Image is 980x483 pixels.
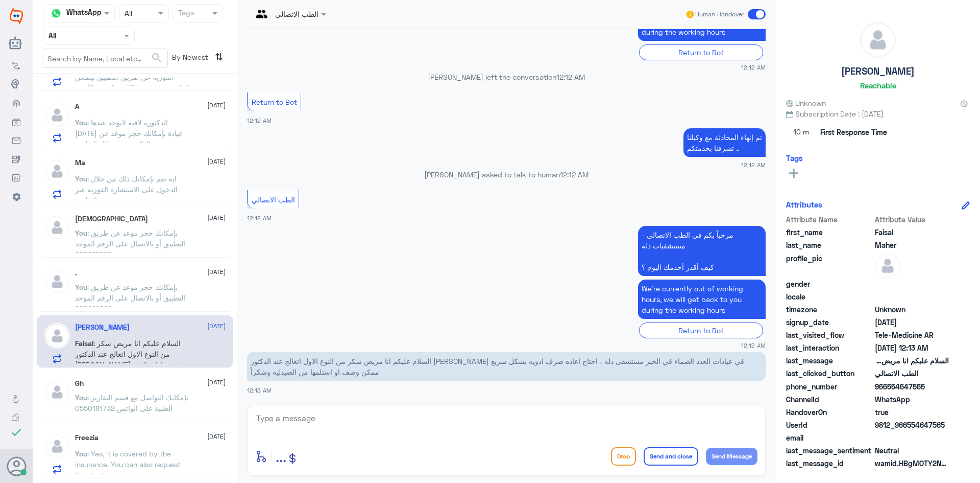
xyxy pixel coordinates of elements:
button: search [151,50,163,66]
span: By Newest [168,49,211,69]
h6: Attributes [786,200,822,209]
button: Drop [611,447,636,466]
p: 19/9/2025, 12:12 AM [638,226,766,276]
img: defaultAdmin.png [44,379,70,405]
span: 966554647565 [875,381,949,392]
span: locale [786,291,873,302]
span: null [875,432,949,443]
span: Attribute Value [875,214,949,225]
span: First Response Time [820,127,887,137]
span: wamid.HBgMOTY2NTU0NjQ3NTY1FQIAEhgUM0E2MDEyOTFCQzIxN0Y1RUZFMDYA [875,458,949,469]
span: email [786,432,873,443]
img: defaultAdmin.png [44,269,70,294]
div: Return to Bot [639,323,763,338]
span: السلام عليكم انا مريض سكر من النوع الاول اتعالج عند الدكتور رضوان في عيادات الغدد الصماء في الخبر... [875,355,949,366]
span: 2025-09-18T21:13:46.049Z [875,342,949,353]
span: Subscription Date : [DATE] [786,108,970,119]
span: Human Handover [695,10,744,19]
span: You [75,449,87,458]
span: You [75,393,87,402]
span: : بإمكانك حجز موعد عن طريق التطبيق أو بالاتصال على الرقم الموحد 920012222 [75,283,185,313]
img: defaultAdmin.png [44,323,70,349]
span: الطب الاتصالي [252,195,295,204]
span: [DATE] [207,267,226,277]
i: ⇅ [215,49,223,65]
span: : الدكتورة لافيه لايوجد عندها [DATE] عيادة بإمكانك حجز موعد عن بعد مع الدكتورة من خلال التطبيق [75,118,183,148]
span: You [75,118,87,127]
h5: Faisal Maher [75,323,130,332]
img: defaultAdmin.png [44,102,70,128]
span: ChannelId [786,394,873,405]
span: true [875,407,949,418]
span: 12:12 AM [560,170,589,179]
h5: . [75,269,77,278]
span: : بإمكانك التواصل مع قسم التقارير الطبية على الواتس 0550181732 [75,393,188,412]
span: last_interaction [786,342,873,353]
p: 19/9/2025, 12:13 AM [247,352,766,381]
img: defaultAdmin.png [44,215,70,240]
div: Tags [177,7,194,20]
span: UserId [786,420,873,430]
input: Search by Name, Local etc… [43,49,167,67]
img: defaultAdmin.png [44,158,70,184]
span: Maher [875,240,949,250]
span: last_message_id [786,458,873,469]
img: defaultAdmin.png [875,253,900,279]
h5: A [75,102,79,111]
h5: Gh [75,379,84,388]
span: null [875,291,949,302]
img: defaultAdmin.png [44,433,70,459]
span: [DATE] [207,101,226,110]
span: 9812_966554647565 [875,420,949,430]
span: 12:12 AM [556,73,585,81]
img: whatsapp.png [48,6,64,21]
p: 19/9/2025, 12:12 AM [683,128,766,157]
span: profile_pic [786,253,873,277]
span: : السلام عليكم انا مريض سكر من النوع الاول اتعالج عند الدكتور [PERSON_NAME] في عيادات الغدد الصما... [75,339,187,401]
h5: Ma [75,158,85,167]
p: 19/9/2025, 12:12 AM [638,280,766,319]
button: ... [276,445,286,468]
span: 12:12 AM [741,341,766,350]
span: You [75,174,87,183]
span: [DATE] [207,213,226,222]
h5: [PERSON_NAME] [841,65,915,77]
span: signup_date [786,317,873,328]
span: first_name [786,227,873,238]
span: last_clicked_button [786,368,873,379]
span: Faisal [75,339,93,348]
h6: Reachable [860,81,896,90]
span: Unknown [786,98,826,108]
span: 10 m [786,123,817,142]
button: Send Message [706,448,757,465]
span: You [75,283,87,291]
span: الطب الاتصالي [875,368,949,379]
span: : بإمكانك حجز موعد عن طريق التطبيق أو بالاتصال على الرقم الموحد 920012222 [75,228,185,259]
span: Faisal [875,227,949,238]
h5: Freezia [75,433,99,442]
span: : ايه نعم بإمكانك ذلك من خلال الدخول على الاستشارة الفورية عبر التطبيق [75,174,178,204]
h5: Mohammed [75,215,148,223]
span: 2 [875,394,949,405]
button: Send and close [644,447,698,466]
span: 12:12 AM [741,160,766,169]
span: ... [276,447,286,465]
span: last_visited_flow [786,330,873,340]
span: phone_number [786,381,873,392]
span: last_message_sentiment [786,445,873,456]
img: defaultAdmin.png [861,22,895,57]
span: null [875,279,949,289]
span: HandoverOn [786,407,873,418]
div: Return to Bot [639,44,763,60]
span: timezone [786,304,873,315]
span: Attribute Name [786,214,873,225]
span: Return to Bot [252,98,297,106]
span: [DATE] [207,157,226,166]
span: 2025-09-18T21:11:51.826Z [875,317,949,328]
span: Unknown [875,304,949,315]
button: Avatar [7,456,26,476]
span: 12:12 AM [247,215,272,221]
span: [DATE] [207,321,226,331]
span: search [151,52,163,64]
p: [PERSON_NAME] left the conversation [247,72,766,82]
